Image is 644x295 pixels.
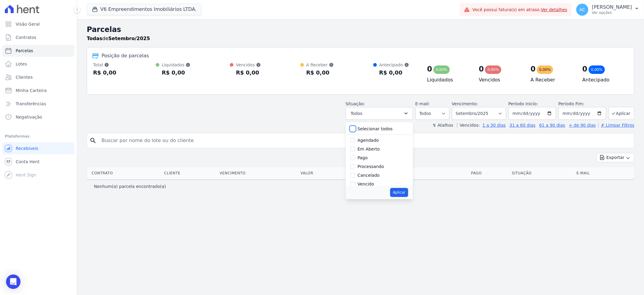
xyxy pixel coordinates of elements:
[2,18,74,30] a: Visão Geral
[379,68,409,78] div: R$ 0,00
[2,84,74,97] a: Minha Carteira
[236,68,261,78] div: R$ 0,00
[87,24,634,35] h2: Parcelas
[582,64,587,74] div: 0
[87,36,102,41] strong: Todas
[358,147,380,151] label: Em Aberto
[2,111,74,123] a: Negativação
[2,71,74,83] a: Clientes
[306,68,334,78] div: R$ 0,00
[433,65,450,74] div: 0,00%
[16,87,47,94] span: Minha Carteira
[87,35,150,42] p: de
[87,4,202,15] button: V6 Empreendimentos Imobiliários LTDA.
[358,155,368,160] label: Pago
[596,153,634,162] button: Exportar
[358,138,379,143] label: Agendado
[582,76,624,84] h4: Antecipado
[16,114,42,120] span: Negativação
[16,74,33,80] span: Clientes
[415,101,430,106] label: E-mail:
[345,101,365,106] label: Situação:
[479,76,521,84] h4: Vencidos
[89,137,97,144] i: search
[592,10,632,15] p: Ver opções
[390,188,408,197] button: Aplicar
[509,167,574,179] th: Situação
[2,58,74,70] a: Lotes
[469,167,509,179] th: Pago
[592,4,632,10] p: [PERSON_NAME]
[608,107,634,120] button: Aplicar
[530,76,573,84] h4: A Receber
[508,101,538,106] label: Período Inicío:
[351,110,362,117] span: Todos
[358,126,393,131] label: Selecionar todos
[569,123,596,128] a: + de 90 dias
[358,164,384,169] label: Processando
[16,101,46,107] span: Transferências
[16,145,38,151] span: Recebíveis
[16,159,39,165] span: Conta Hent
[108,36,150,41] strong: Setembro/2025
[344,167,468,179] th: Data de Pagamento
[589,65,605,74] div: 0,00%
[485,65,501,74] div: 0,00%
[298,167,344,179] th: Valor
[530,64,536,74] div: 0
[93,62,116,68] div: Total
[2,45,74,57] a: Parcelas
[452,101,478,106] label: Vencimento:
[5,133,72,140] div: Plataformas
[6,274,20,289] div: Open Intercom Messenger
[457,123,480,128] label: Vencidos:
[93,68,116,78] div: R$ 0,00
[87,167,162,179] th: Contrato
[16,21,40,27] span: Visão Geral
[598,123,634,128] a: ✗ Limpar Filtros
[472,7,567,13] span: Você possui fatura(s) em atraso.
[345,107,413,120] button: Todos
[162,62,191,68] div: Liquidados
[379,62,409,68] div: Antecipado
[102,52,149,59] div: Posição de parcelas
[2,98,74,110] a: Transferências
[16,34,36,40] span: Contratos
[94,183,166,189] p: Nenhum(a) parcela encontrado(a)
[483,123,506,128] a: 1 a 30 dias
[433,123,453,128] label: ↯ Atalhos
[162,68,191,78] div: R$ 0,00
[537,65,553,74] div: 0,00%
[479,64,484,74] div: 0
[236,62,261,68] div: Vencidos
[98,135,632,147] input: Buscar por nome do lote ou do cliente
[16,48,33,54] span: Parcelas
[580,8,585,12] span: AC
[2,31,74,43] a: Contratos
[162,167,217,179] th: Cliente
[427,64,432,74] div: 0
[358,173,380,178] label: Cancelado
[539,123,565,128] a: 61 a 90 dias
[427,76,469,84] h4: Liquidados
[2,156,74,168] a: Conta Hent
[571,1,644,18] button: AC [PERSON_NAME] Ver opções
[558,101,606,107] label: Período Fim:
[16,61,27,67] span: Lotes
[2,142,74,154] a: Recebíveis
[574,167,622,179] th: E-mail
[358,182,374,186] label: Vencido
[217,167,298,179] th: Vencimento
[509,123,535,128] a: 31 a 60 dias
[306,62,334,68] div: A Receber
[541,7,567,12] a: Ver detalhes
